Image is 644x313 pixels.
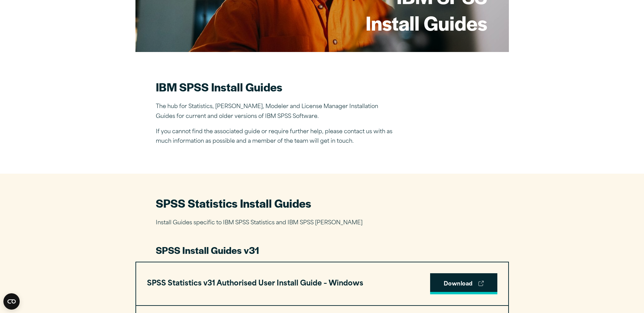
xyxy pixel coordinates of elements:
a: Download [430,273,497,294]
h2: SPSS Statistics Install Guides [156,195,489,211]
p: Install Guides specific to IBM SPSS Statistics and IBM SPSS [PERSON_NAME] [156,218,489,228]
button: Open CMP widget [3,293,20,310]
h3: SPSS Statistics v31 Authorised User Install Guide – Windows [147,277,363,290]
p: If you cannot find the associated guide or require further help, please contact us with as much i... [156,127,393,147]
h2: IBM SPSS Install Guides [156,79,393,94]
h3: SPSS Install Guides v31 [156,244,489,257]
p: The hub for Statistics, [PERSON_NAME], Modeler and License Manager Installation Guides for curren... [156,102,393,122]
